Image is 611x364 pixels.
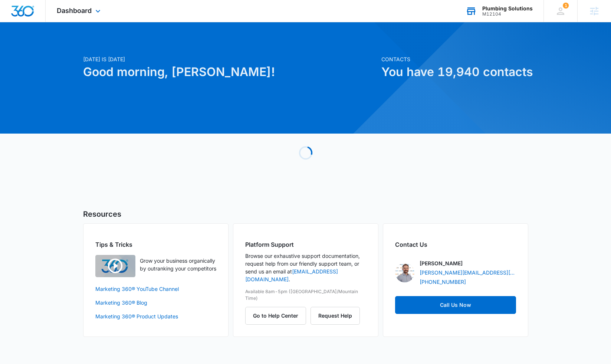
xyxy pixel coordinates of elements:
[381,63,528,81] h1: You have 19,940 contacts
[245,312,311,319] a: Go to Help Center
[95,240,216,249] h2: Tips & Tricks
[95,312,216,320] a: Marketing 360® Product Updates
[395,296,516,314] a: Call Us Now
[482,12,533,17] div: account id
[83,63,377,81] h1: Good morning, [PERSON_NAME]!
[95,299,216,306] a: Marketing 360® Blog
[381,55,528,63] p: Contacts
[245,307,306,325] button: Go to Help Center
[395,240,516,249] h2: Contact Us
[140,257,216,272] p: Grow your business organically by outranking your competitors
[563,3,569,9] span: 1
[245,252,366,283] p: Browse our exhaustive support documentation, request help from our friendly support team, or send...
[245,240,366,249] h2: Platform Support
[83,55,377,63] p: [DATE] is [DATE]
[311,307,360,325] button: Request Help
[57,7,92,14] span: Dashboard
[420,259,463,267] p: [PERSON_NAME]
[420,269,516,276] a: [PERSON_NAME][EMAIL_ADDRESS][PERSON_NAME][DOMAIN_NAME]
[311,312,360,319] a: Request Help
[83,209,528,220] h5: Resources
[95,255,135,277] img: Quick Overview Video
[563,3,569,9] div: notifications count
[420,278,466,286] a: [PHONE_NUMBER]
[395,263,414,282] img: Tommy Nagel
[482,6,533,12] div: account name
[245,288,366,302] p: Available 8am-5pm ([GEOGRAPHIC_DATA]/Mountain Time)
[95,285,216,293] a: Marketing 360® YouTube Channel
